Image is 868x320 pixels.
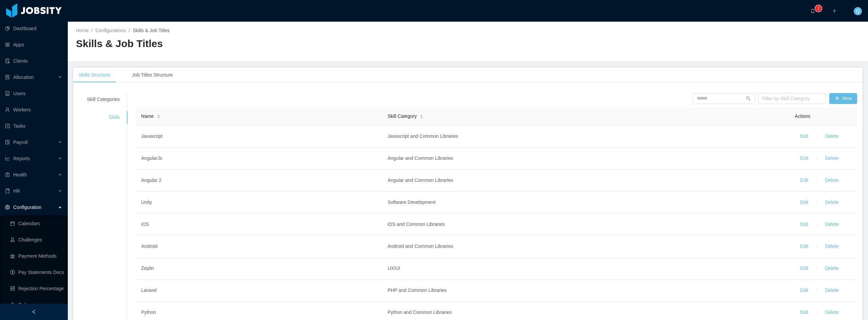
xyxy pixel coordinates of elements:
[382,192,789,214] td: Software Development
[5,87,62,100] a: icon: robotUsers
[5,22,62,35] a: icon: pie-chartDashboard
[136,258,382,280] td: Zeplin
[10,249,62,263] a: icon: bankPayment Methods
[5,38,62,51] a: icon: appstoreApps
[73,67,116,83] div: Skills Structure
[129,28,130,33] span: /
[136,214,382,236] td: iOS
[76,28,88,33] a: Home
[382,258,789,280] td: UX/UI
[795,263,814,274] button: Edit
[820,241,844,252] button: Delete
[91,28,93,33] span: /
[157,116,160,118] i: icon: caret-down
[5,54,62,68] a: icon: auditClients
[856,7,860,15] span: Q
[420,116,423,118] i: icon: caret-down
[76,37,468,51] h2: Skills & Job Titles
[95,28,126,33] span: Configurations
[136,236,382,258] td: Android
[795,241,814,252] button: Edit
[795,113,810,119] span: Actions
[820,263,844,274] button: Delete
[817,5,820,12] p: 2
[795,175,814,186] button: Edit
[5,119,62,133] a: icon: profileTasks
[5,75,10,80] i: icon: solution
[136,280,382,302] td: Laravel
[820,219,844,230] button: Delete
[820,131,844,142] button: Delete
[382,214,789,236] td: iOS and Common Libraries
[820,285,844,296] button: Delete
[5,156,10,161] i: icon: line-chart
[10,265,62,279] a: icon: dollarPay Statements Docs
[420,113,423,115] i: icon: caret-up
[829,93,857,104] button: icon: plusNew
[133,28,170,33] span: Skills & Job Titles
[382,280,789,302] td: PHP and Common Libraries
[820,153,844,164] button: Delete
[795,285,814,296] button: Edit
[762,95,816,102] div: Filter by Skill Category
[5,205,10,210] i: icon: setting
[10,298,62,312] a: icon: userRoles
[5,172,10,177] i: icon: medicine-box
[832,8,837,13] i: icon: plus
[157,113,160,115] i: icon: caret-up
[79,111,128,124] div: Skills
[795,197,814,208] button: Edit
[795,131,814,142] button: Edit
[815,5,822,12] sup: 2
[382,148,789,170] td: Angular and Common Libraries
[126,67,178,83] div: Job Titles Structure
[136,126,382,148] td: Javascript
[5,140,10,145] i: icon: file-protect
[136,148,382,170] td: AngularJs
[820,197,844,208] button: Delete
[10,233,62,247] a: icon: experimentChallenges
[141,113,154,120] span: Name
[795,307,814,318] button: Edit
[795,219,814,230] button: Edit
[382,236,789,258] td: Android and Common Libraries
[382,126,789,148] td: Javascript and Common Libraries
[5,103,62,116] a: icon: userWorkers
[13,140,28,145] span: Payroll
[157,113,161,118] div: Sort
[746,96,751,101] i: icon: search
[795,153,814,164] button: Edit
[820,307,844,318] button: Delete
[13,172,27,177] span: Health
[820,175,844,186] button: Delete
[5,189,10,193] i: icon: book
[10,282,62,295] a: icon: controlRejection Percentage
[382,170,789,192] td: Angular and Common Libraries
[13,156,30,161] span: Reports
[388,113,417,120] span: Skill Category
[10,217,62,230] a: icon: calendarCalendars
[810,8,815,13] i: icon: bell
[13,74,34,80] span: Allocation
[136,192,382,214] td: Unity
[13,205,41,210] span: Configuration
[136,170,382,192] td: Angular 2
[419,113,423,118] div: Sort
[13,188,20,194] span: HR
[79,93,128,106] div: Skill Categories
